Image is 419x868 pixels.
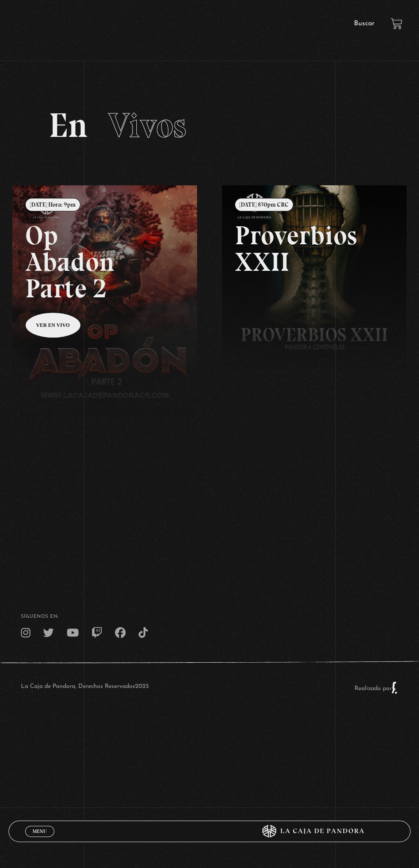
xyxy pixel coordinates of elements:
[21,614,398,619] h4: SÍguenos en:
[391,18,402,29] a: View your shopping cart
[108,105,186,146] span: Vivos
[21,681,149,694] p: La Caja de Pandora, Derechos Reservados 2025
[354,20,375,27] a: Buscar
[49,108,371,142] h2: En
[354,685,398,692] a: Realizado por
